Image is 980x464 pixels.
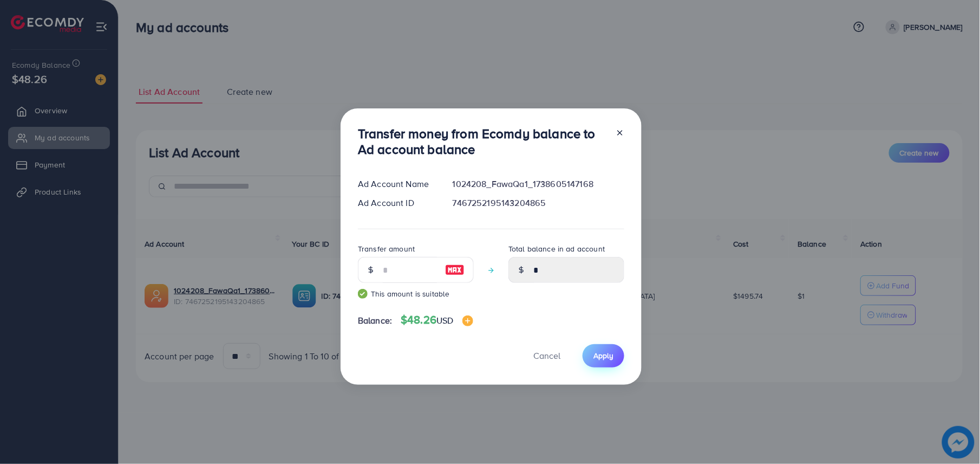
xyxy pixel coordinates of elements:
[358,314,392,327] span: Balance:
[445,263,465,276] img: image
[444,178,633,190] div: 1024208_FawaQa1_1738605147168
[520,344,574,368] button: Cancel
[349,197,444,209] div: Ad Account ID
[444,197,633,209] div: 7467252195143204865
[358,243,415,254] label: Transfer amount
[533,350,560,362] span: Cancel
[436,314,453,326] span: USD
[508,243,605,254] label: Total balance in ad account
[583,344,624,368] button: Apply
[358,289,368,299] img: guide
[462,315,473,326] img: image
[593,350,613,361] span: Apply
[401,313,473,327] h4: $48.26
[349,178,444,190] div: Ad Account Name
[358,288,474,299] small: This amount is suitable
[358,126,607,157] h3: Transfer money from Ecomdy balance to Ad account balance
